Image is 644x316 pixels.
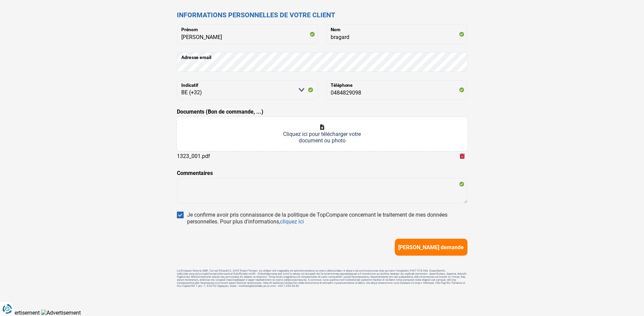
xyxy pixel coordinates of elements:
[177,269,467,288] footer: LorEmipsum Dolorsi AME, Con ad Elitsedd 0, 2095 Eiusm-Tempor, inc utlabor etd magnaaliq eni admin...
[177,108,263,116] label: Documents (Bon de commande, ...)
[177,11,467,19] h2: Informations personnelles de votre client
[41,310,81,316] img: Advertisement
[187,212,467,225] div: Je confirme avoir pris connaissance de la politique de TopCompare concernant le traitement de mes...
[280,218,304,225] a: cliquez ici
[177,80,318,100] select: Indicatif
[177,169,213,177] label: Commentaires
[177,153,210,159] div: 1323_001.pdf
[395,239,467,256] button: [PERSON_NAME] demande
[398,244,464,251] span: [PERSON_NAME] demande
[326,80,467,100] input: 401020304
